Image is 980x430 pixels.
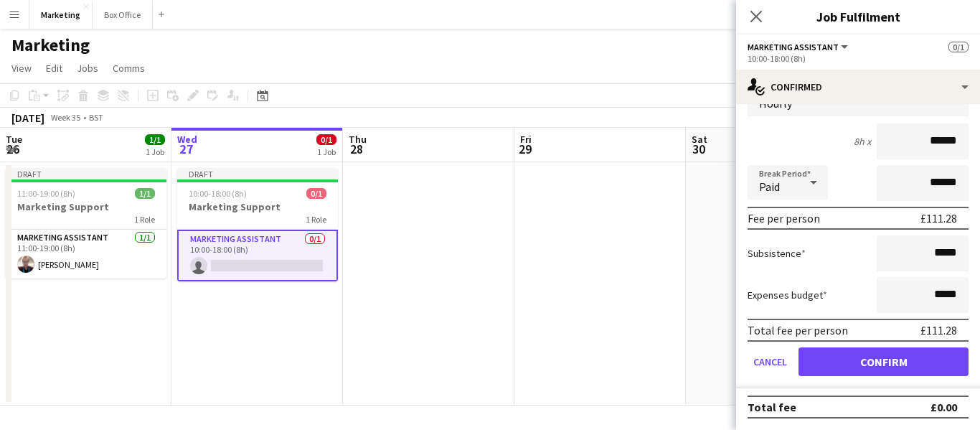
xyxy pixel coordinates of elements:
a: Edit [40,59,68,78]
span: 0/1 [948,42,969,52]
span: 1 Role [134,214,155,225]
span: Edit [46,62,62,75]
button: Confirm [798,347,969,376]
span: Week 35 [47,112,83,123]
app-job-card: Draft10:00-18:00 (8h)0/1Marketing Support1 RoleMarketing Assistant0/110:00-18:00 (8h) [177,168,338,281]
div: £0.00 [930,400,957,414]
span: Sat [692,133,707,146]
span: Wed [177,133,197,146]
span: Comms [113,62,145,75]
span: 0/1 [316,134,336,145]
span: 27 [175,141,197,157]
a: Comms [107,59,151,78]
div: Total fee per person [748,323,848,337]
span: Paid [759,179,780,194]
span: Thu [349,133,367,146]
app-card-role: Marketing Assistant0/110:00-18:00 (8h) [177,230,338,281]
span: 1/1 [135,188,155,199]
div: Draft [6,168,166,179]
h3: Marketing Support [6,200,166,213]
div: 1 Job [146,146,164,157]
span: 0/1 [306,188,326,199]
app-job-card: Draft11:00-19:00 (8h)1/1Marketing Support1 RoleMarketing Assistant1/111:00-19:00 (8h)[PERSON_NAME] [6,168,166,279]
div: 8h x [854,135,871,148]
div: BST [89,112,103,123]
span: Tue [6,133,22,146]
button: Box Office [93,1,153,29]
div: Total fee [748,400,796,414]
span: 1 Role [306,214,326,225]
span: View [11,62,32,75]
h3: Job Fulfilment [736,7,980,26]
span: Fri [520,133,532,146]
a: View [6,59,37,78]
div: Fee per person [748,211,820,225]
span: 10:00-18:00 (8h) [189,188,247,199]
span: Jobs [77,62,98,75]
span: 11:00-19:00 (8h) [17,188,75,199]
span: 28 [347,141,367,157]
app-card-role: Marketing Assistant1/111:00-19:00 (8h)[PERSON_NAME] [6,230,166,279]
button: Cancel [748,347,793,376]
span: 30 [689,141,707,157]
label: Subsistence [748,247,806,260]
label: Expenses budget [748,289,827,302]
div: Confirmed [736,70,980,104]
div: [DATE] [11,111,44,125]
div: Draft [177,168,338,179]
div: 10:00-18:00 (8h) [748,53,969,64]
span: Marketing Assistant [748,42,839,52]
button: Marketing [29,1,93,29]
h3: Marketing Support [177,200,338,213]
h1: Marketing [11,34,90,56]
button: Marketing Assistant [748,42,850,52]
span: 26 [4,141,22,157]
div: 1 Job [317,146,336,157]
a: Jobs [71,59,104,78]
div: £111.28 [920,323,957,337]
div: £111.28 [920,211,957,225]
span: 29 [518,141,532,157]
span: 1/1 [145,134,165,145]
